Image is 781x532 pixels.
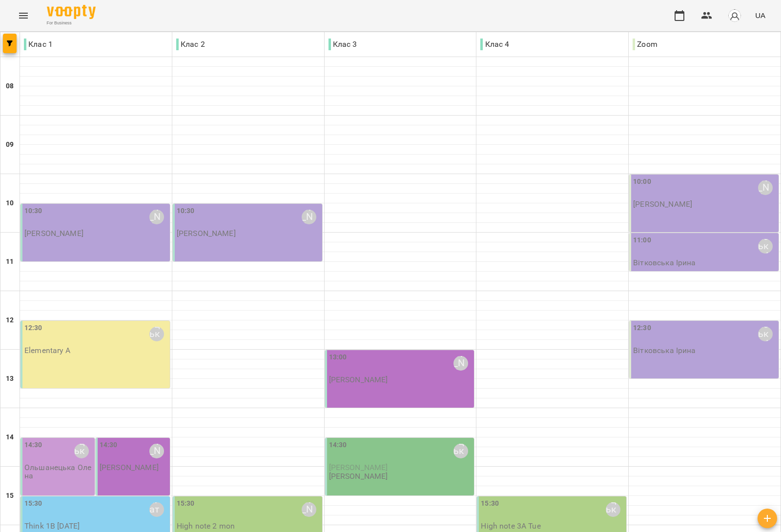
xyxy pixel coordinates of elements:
p: Think 1B [DATE] [24,522,80,530]
label: 13:00 [329,352,347,363]
p: Клас 4 [480,39,509,50]
p: Клас 3 [329,39,357,50]
p: Zoom [633,39,658,50]
p: [PERSON_NAME] [177,229,236,237]
p: High note 2 mon [177,522,235,530]
h6: 09 [6,139,14,150]
div: Дем'янчук Катерина [453,356,468,371]
label: 15:30 [481,498,499,509]
div: Ольшанецька Олена [149,327,164,341]
img: Voopty Logo [47,5,96,19]
div: Вітковська Ірина [758,327,773,341]
h6: 15 [6,491,14,501]
div: Димитрієва Олександра [149,210,164,224]
div: Ольшанецька Олена [453,444,468,458]
div: Ольшанецька Олена [74,444,89,458]
button: Створити урок [758,509,777,528]
h6: 13 [6,374,14,384]
label: 15:30 [177,498,195,509]
p: [PERSON_NAME] [329,472,388,480]
p: Elementary A [24,346,70,355]
h6: 12 [6,315,14,326]
p: [PERSON_NAME] [100,463,159,472]
div: Скоробагата Оксана [149,502,164,517]
img: avatar_s.png [728,9,741,22]
label: 11:00 [633,235,651,246]
label: 15:30 [24,498,42,509]
label: 10:30 [24,206,42,217]
label: 14:30 [24,440,42,451]
h6: 10 [6,198,14,209]
p: Ольшанецька Олена [24,463,93,480]
div: Гайн Анастасія [758,180,773,195]
p: Вітковська Ірина [633,346,696,355]
label: 14:30 [100,440,118,451]
label: 10:30 [177,206,195,217]
h6: 11 [6,256,14,267]
p: [PERSON_NAME] [633,200,692,208]
p: Клас 1 [24,39,53,50]
h6: 08 [6,81,14,92]
p: [PERSON_NAME] [329,375,388,384]
h6: 14 [6,432,14,443]
button: UA [751,6,769,24]
label: 12:30 [24,323,42,334]
div: Дем'янчук Катерина [149,444,164,458]
p: [PERSON_NAME] [24,229,83,237]
p: Вітковська Ірина [633,258,696,267]
span: [PERSON_NAME] [329,463,388,472]
p: Клас 2 [176,39,205,50]
p: High note 3A Tue [481,522,540,530]
div: Дем'янчук Катерина [302,502,316,517]
span: UA [755,10,765,20]
div: Ольшанецька Олена [606,502,620,517]
span: For Business [47,20,96,26]
div: Димитрієва Олександра [302,210,316,224]
label: 10:00 [633,177,651,187]
label: 14:30 [329,440,347,451]
label: 12:30 [633,323,651,334]
button: Menu [12,4,35,27]
div: Вітковська Ірина [758,239,773,254]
